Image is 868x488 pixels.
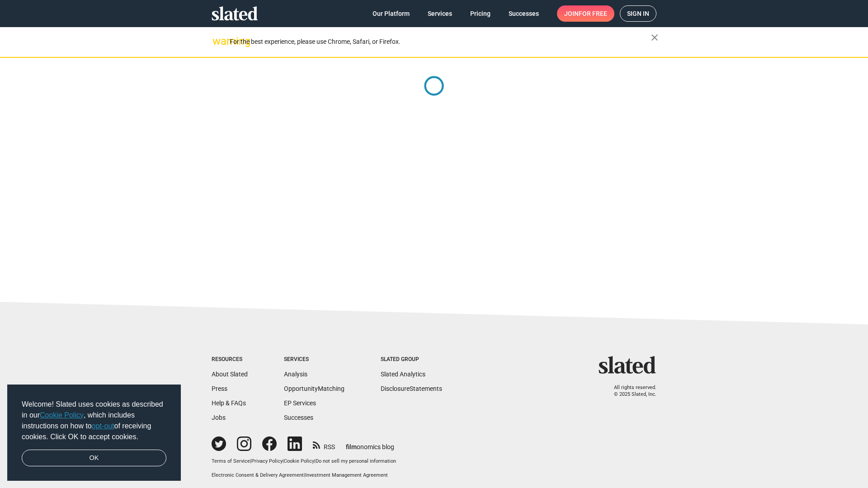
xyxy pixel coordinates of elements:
[212,414,226,421] a: Jobs
[212,399,246,407] a: Help & FAQs
[365,5,417,22] a: Our Platform
[305,472,388,478] a: Investment Management Agreement
[463,5,498,22] a: Pricing
[564,5,607,22] span: Join
[212,371,248,378] a: About Slated
[40,411,84,419] a: Cookie Policy
[251,458,283,464] a: Privacy Policy
[316,458,396,465] button: Do not sell my personal information
[250,458,251,464] span: |
[604,385,656,398] p: All rights reserved. © 2025 Slated, Inc.
[428,5,452,22] span: Services
[212,458,250,464] a: Terms of Service
[649,32,660,43] mat-icon: close
[373,5,410,22] span: Our Platform
[284,399,316,407] a: EP Services
[501,5,546,22] a: Successes
[579,5,607,22] span: for free
[557,5,614,22] a: Joinfor free
[212,36,223,47] mat-icon: warning
[284,385,344,392] a: OpportunityMatching
[304,472,305,478] span: |
[283,458,284,464] span: |
[7,385,181,481] div: cookieconsent
[420,5,459,22] a: Services
[284,458,314,464] a: Cookie Policy
[381,385,442,392] a: DisclosureStatements
[212,472,304,478] a: Electronic Consent & Delivery Agreement
[346,443,357,450] span: film
[22,450,166,467] a: dismiss cookie message
[627,6,649,21] span: Sign in
[346,436,394,451] a: filmonomics blog
[284,414,313,421] a: Successes
[212,385,227,392] a: Press
[284,371,307,378] a: Analysis
[381,356,442,363] div: Slated Group
[620,5,656,22] a: Sign in
[92,422,114,430] a: opt-out
[509,5,539,22] span: Successes
[230,36,651,48] div: For the best experience, please use Chrome, Safari, or Firefox.
[470,5,491,22] span: Pricing
[284,356,344,363] div: Services
[22,399,166,442] span: Welcome! Slated uses cookies as described in our , which includes instructions on how to of recei...
[212,356,248,363] div: Resources
[381,371,425,378] a: Slated Analytics
[314,458,316,464] span: |
[313,437,335,451] a: RSS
